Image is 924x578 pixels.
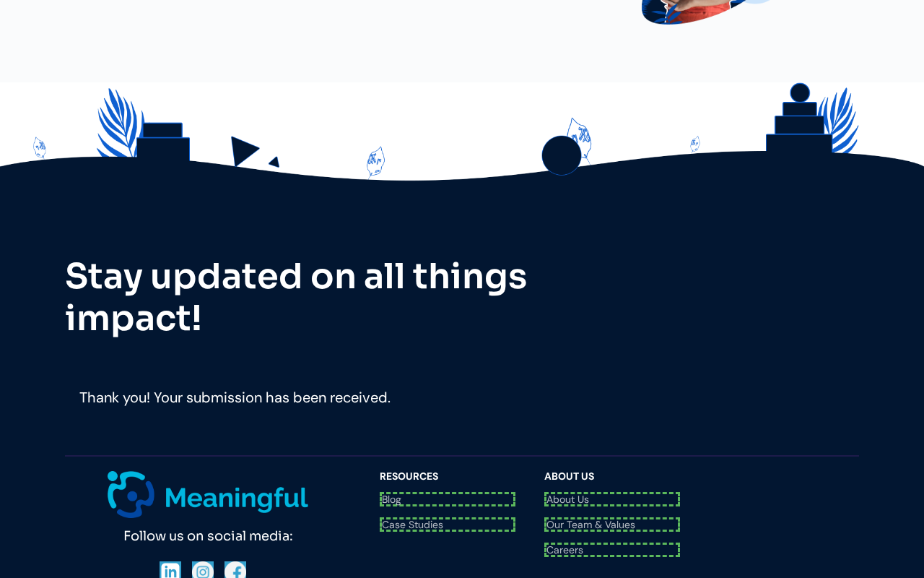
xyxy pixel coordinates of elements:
[380,517,515,532] a: Case Studies
[65,256,570,339] h2: Stay updated on all things impact!
[544,543,680,557] a: Careers
[544,471,680,481] div: About Us
[544,517,680,532] a: Our Team & Values
[65,372,405,423] div: Email Form success
[380,492,515,506] a: Blog
[65,518,351,548] div: Follow us on social media:
[380,471,515,481] div: resources
[79,387,391,408] div: Thank you! Your submission has been received.
[544,492,680,506] a: About Us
